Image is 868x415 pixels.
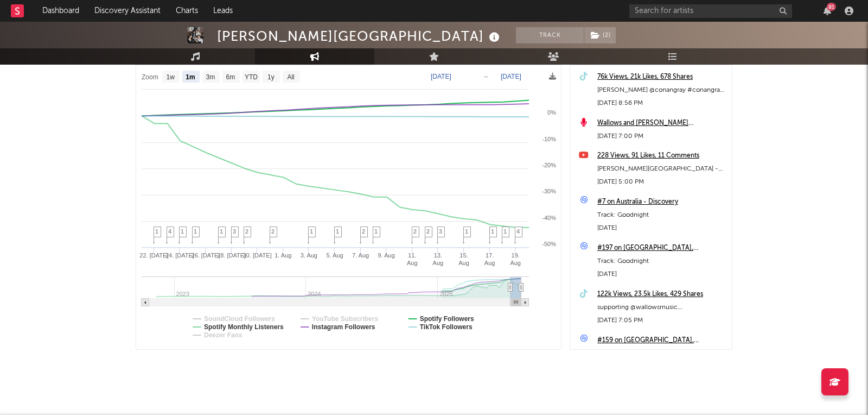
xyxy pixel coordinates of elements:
[181,228,184,235] span: 1
[597,162,726,175] div: [PERSON_NAME][GEOGRAPHIC_DATA] - Goodnight (live from the pool)
[597,222,726,235] div: [DATE]
[204,315,275,323] text: SoundCloud Followers
[542,162,556,168] text: -20%
[547,109,556,116] text: 0%
[275,252,291,259] text: 1. Aug
[516,27,584,43] button: Track
[433,252,444,266] text: 13. Aug
[165,252,194,259] text: 24. [DATE]
[491,228,494,235] span: 1
[362,228,365,235] span: 2
[301,252,317,259] text: 3. Aug
[458,252,469,266] text: 15. Aug
[194,228,197,235] span: 1
[629,4,792,18] input: Search for artists
[420,323,473,331] text: TikTok Followers
[439,228,442,235] span: 3
[192,252,220,259] text: 26. [DATE]
[204,331,242,339] text: Deezer Fans
[310,228,313,235] span: 1
[431,73,451,80] text: [DATE]
[597,149,726,162] a: 228 Views, 91 Likes, 11 Comments
[484,252,495,266] text: 17. Aug
[220,228,223,235] span: 1
[217,252,246,259] text: 28. [DATE]
[597,347,726,360] div: Track: Goodnight
[597,84,726,97] div: [PERSON_NAME] @conangray #conangray #slay #care #wishbone #florenceroad
[542,136,556,142] text: -10%
[378,252,395,259] text: 9. Aug
[542,188,556,194] text: -30%
[413,228,417,235] span: 2
[597,301,726,314] div: supporting @wallowsmusic tomorrowwwwww!!! eeeee so excited #wallows #florenceroad #music #singing...
[226,73,235,81] text: 6m
[827,3,836,11] div: 81
[407,252,418,266] text: 11. Aug
[206,73,215,81] text: 3m
[597,255,726,268] div: Track: Goodnight
[374,228,378,235] span: 1
[597,175,726,188] div: [DATE] 5:00 PM
[312,315,379,323] text: YouTube Subscribers
[597,268,726,281] div: [DATE]
[584,27,616,43] span: ( 2 )
[352,252,369,259] text: 7. Aug
[287,73,294,81] text: All
[167,73,175,81] text: 1w
[186,73,195,81] text: 1m
[233,228,236,235] span: 3
[155,228,158,235] span: 1
[245,73,258,81] text: YTD
[168,228,171,235] span: 4
[597,288,726,301] a: 122k Views, 23.5k Likes, 429 Shares
[516,228,520,235] span: 4
[243,252,272,259] text: 30. [DATE]
[267,73,275,81] text: 1y
[482,73,489,80] text: →
[204,323,284,331] text: Spotify Monthly Listeners
[217,27,502,45] div: [PERSON_NAME][GEOGRAPHIC_DATA]
[245,228,248,235] span: 2
[597,130,726,143] div: [DATE] 7:00 PM
[597,209,726,222] div: Track: Goodnight
[597,196,726,209] a: #7 on Australia - Discovery
[336,228,339,235] span: 1
[542,241,556,247] text: -50%
[503,228,507,235] span: 1
[824,7,831,15] button: 81
[465,228,468,235] span: 1
[597,334,726,347] a: #159 on [GEOGRAPHIC_DATA], [GEOGRAPHIC_DATA]
[312,323,375,331] text: Instagram Followers
[426,228,430,235] span: 2
[597,314,726,327] div: [DATE] 7:05 PM
[597,71,726,84] a: 76k Views, 21k Likes, 678 Shares
[597,117,726,130] a: Wallows and [PERSON_NAME][GEOGRAPHIC_DATA] at [GEOGRAPHIC_DATA] ([DATE])
[420,315,474,323] text: Spotify Followers
[542,215,556,221] text: -40%
[271,228,275,235] span: 2
[597,97,726,110] div: [DATE] 8:56 PM
[326,252,343,259] text: 5. Aug
[510,252,521,266] text: 19. Aug
[142,73,158,81] text: Zoom
[584,27,616,43] button: (2)
[139,252,168,259] text: 22. [DATE]
[501,73,521,80] text: [DATE]
[597,242,726,255] a: #197 on [GEOGRAPHIC_DATA], [GEOGRAPHIC_DATA]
